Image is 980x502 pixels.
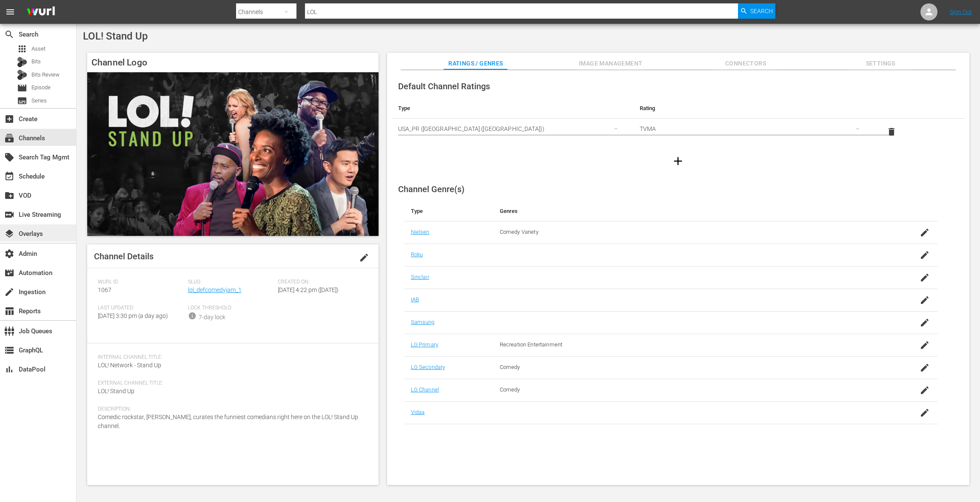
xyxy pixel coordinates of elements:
th: Type [404,201,493,221]
span: Created On: [278,279,364,286]
span: Asset [17,44,27,54]
div: Bits Review [17,70,27,80]
span: Job Queues [4,326,14,336]
span: Search [750,3,773,19]
span: Slug: [188,279,274,286]
span: menu [5,7,15,17]
span: Last Updated: [98,305,184,312]
span: [DATE] 4:22 pm ([DATE]) [278,286,339,293]
a: LG Secondary [411,364,445,370]
span: Wurl ID: [98,279,184,286]
span: 1067 [98,286,111,293]
span: Settings [849,58,912,69]
span: Episode [31,83,51,92]
div: USA_PR ([GEOGRAPHIC_DATA] ([GEOGRAPHIC_DATA])) [398,117,626,141]
span: Ratings / Genres [444,58,507,69]
span: edit [359,252,369,263]
span: Asset [31,45,46,53]
span: Channels [4,133,14,143]
span: Create [4,114,14,124]
a: Vidaa [411,409,425,415]
a: lol_defcomedyjam_1 [188,286,242,293]
span: Admin [4,249,14,259]
a: LG Primary [411,341,438,348]
span: [DATE] 3:30 pm (a day ago) [98,312,168,319]
span: LOL! Stand Up [98,388,134,394]
a: Nielsen [411,229,430,235]
span: VOD [4,190,14,201]
button: delete [881,122,902,142]
span: LOL! Network - Stand Up [98,362,161,369]
span: Series [17,96,27,106]
span: GraphQL [4,345,14,355]
span: External Channel Title: [98,380,364,387]
a: Samsung [411,319,435,325]
span: info [188,312,197,320]
span: Search Tag Mgmt [4,152,14,162]
span: Comedic rockstar, [PERSON_NAME], curates the funniest comedians right here on the LOL! Stand Up c... [98,414,358,429]
span: Bits [31,57,41,66]
div: 7-day lock [199,313,225,322]
span: Bits Review [31,71,60,79]
a: Sinclair [411,274,429,280]
span: Image Management [579,58,643,69]
span: Overlays [4,229,14,239]
span: Lock Threshold: [188,305,274,312]
a: IAB [411,296,419,303]
span: Connectors [714,58,778,69]
span: Live Streaming [4,210,14,220]
span: LOL! Stand Up [83,30,148,42]
span: Ingestion [4,287,14,297]
th: Type [391,98,633,119]
th: Rating [633,98,875,119]
span: Automation [4,268,14,278]
h4: Channel Logo [87,53,379,72]
span: Reports [4,306,14,316]
span: Channel Details [94,251,154,261]
span: Default Channel Ratings [398,81,490,91]
div: Bits [17,57,27,67]
span: Series [31,96,47,105]
button: Search [738,3,775,19]
button: edit [354,247,374,268]
a: LG Channel [411,386,439,393]
img: LOL! Stand Up [87,72,379,236]
table: simple table [391,98,965,145]
span: delete [886,127,897,137]
a: Sign Out [950,9,972,15]
span: Episode [17,83,27,93]
span: Search [4,29,14,40]
span: Description: [98,406,364,413]
th: Genres [493,201,878,221]
div: TVMA [640,117,868,141]
img: ans4CAIJ8jUAAAAAAAAAAAAAAAAAAAAAAAAgQb4GAAAAAAAAAAAAAAAAAAAAAAAAJMjXAAAAAAAAAAAAAAAAAAAAAAAAgAT5G... [20,2,61,22]
span: Internal Channel Title: [98,354,364,361]
span: Schedule [4,171,14,182]
a: Roku [411,251,423,258]
span: Channel Genre(s) [398,184,464,194]
span: DataPool [4,364,14,374]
